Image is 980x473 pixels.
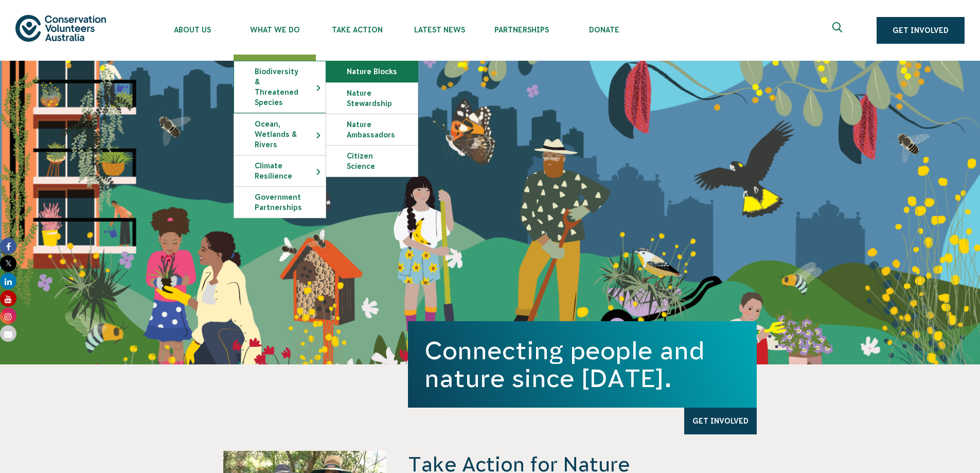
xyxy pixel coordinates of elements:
li: Ocean, Wetlands & Rivers [234,113,326,155]
span: Donate [563,26,645,34]
span: Partnerships [480,26,563,34]
button: Expand search box Close search box [826,18,851,43]
a: Climate Resilience [234,155,326,186]
a: Nature Blocks [326,61,418,82]
span: Latest News [398,26,480,34]
span: About Us [151,26,234,34]
span: Expand search box [832,22,845,39]
a: Citizen Science [326,146,418,177]
span: Take Action [316,26,398,34]
li: Climate Resilience [234,155,326,186]
a: Biodiversity & Threatened Species [234,61,326,113]
a: Ocean, Wetlands & Rivers [234,114,326,155]
a: Nature Ambassadors [326,114,418,145]
img: logo.svg [15,15,106,41]
a: Government Partnerships [234,187,326,218]
span: What We Do [234,26,316,34]
a: Nature Stewardship [326,83,418,114]
a: Get Involved [684,408,757,434]
h1: Connecting people and nature since [DATE]. [424,337,740,392]
li: Biodiversity & Threatened Species [234,61,326,113]
a: Get Involved [877,17,965,44]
